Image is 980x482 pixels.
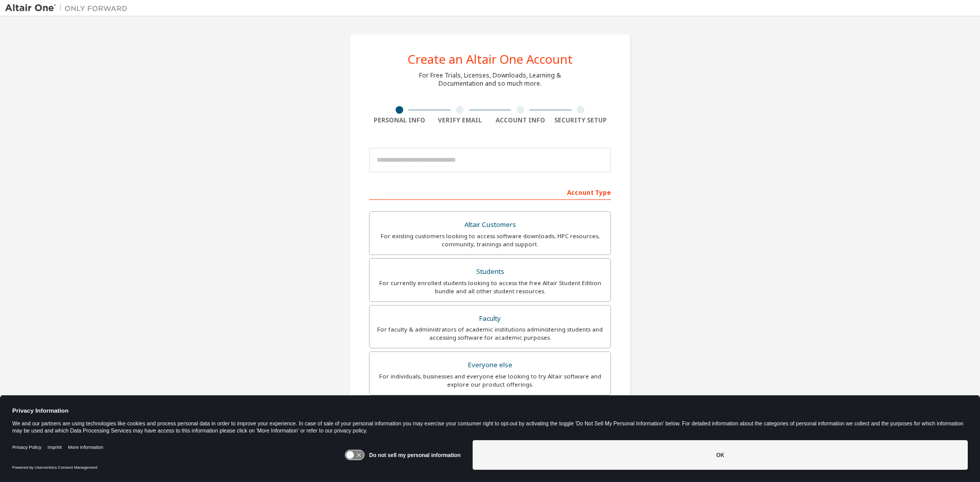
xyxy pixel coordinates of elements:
[419,71,561,88] div: For Free Trials, Licenses, Downloads, Learning & Documentation and so much more.
[490,116,551,124] div: Account Info
[369,184,611,200] div: Account Type
[376,372,604,389] div: For individuals, businesses and everyone else looking to try Altair software and explore our prod...
[551,116,611,124] div: Security Setup
[376,279,604,295] div: For currently enrolled students looking to access the free Altair Student Edition bundle and all ...
[408,53,573,65] div: Create an Altair One Account
[376,232,604,248] div: For existing customers looking to access software downloads, HPC resources, community, trainings ...
[430,116,491,124] div: Verify Email
[376,325,604,342] div: For faculty & administrators of academic institutions administering students and accessing softwa...
[376,218,604,232] div: Altair Customers
[5,3,133,13] img: Altair One
[376,312,604,326] div: Faculty
[376,265,604,279] div: Students
[369,116,430,124] div: Personal Info
[376,358,604,372] div: Everyone else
